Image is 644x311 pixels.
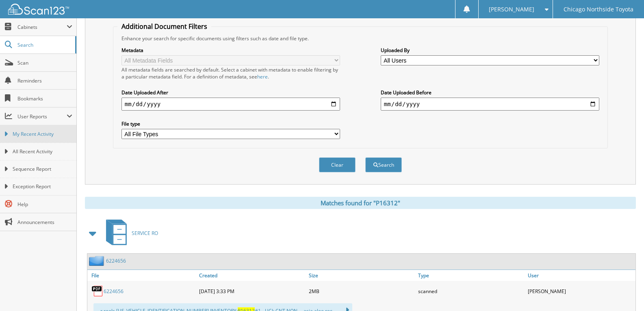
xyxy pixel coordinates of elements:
a: here [257,73,268,80]
label: Uploaded By [381,47,599,54]
a: File [87,270,197,281]
span: Announcements [17,219,72,226]
img: PDF.png [91,285,104,297]
a: SERVICE RO [101,217,158,249]
iframe: Chat Widget [603,272,644,311]
a: Type [416,270,526,281]
span: SERVICE RO [132,230,158,237]
a: User [526,270,635,281]
span: [PERSON_NAME] [489,7,534,12]
legend: Additional Document Filters [117,22,211,31]
span: Scan [17,59,72,66]
a: Size [307,270,416,281]
img: folder2.png [89,256,106,266]
label: File type [121,120,340,127]
input: end [381,98,599,111]
label: Date Uploaded Before [381,89,599,96]
button: Search [365,157,402,172]
span: Search [17,41,71,48]
div: All metadata fields are searched by default. Select a cabinet with metadata to enable filtering b... [121,66,340,80]
div: scanned [416,283,526,299]
span: Cabinets [17,24,67,30]
span: Bookmarks [17,95,72,102]
span: All Recent Activity [13,148,72,155]
div: Enhance your search for specific documents using filters such as date and file type. [117,35,603,42]
span: User Reports [17,113,67,120]
span: Reminders [17,77,72,84]
input: start [121,98,340,111]
label: Date Uploaded After [121,89,340,96]
span: My Recent Activity [13,130,72,138]
img: scan123-logo-white.svg [8,4,69,15]
div: [PERSON_NAME] [526,283,635,299]
a: Created [197,270,307,281]
span: Sequence Report [13,165,72,173]
div: Matches found for "P16312" [85,197,636,209]
a: 6224656 [104,288,124,295]
label: Metadata [121,47,340,54]
button: Clear [319,157,356,172]
span: Exception Report [13,183,72,190]
div: 2MB [307,283,416,299]
a: 6224656 [106,257,126,264]
div: [DATE] 3:33 PM [197,283,307,299]
span: Help [17,201,72,208]
span: Chicago Northside Toyota [564,7,633,12]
